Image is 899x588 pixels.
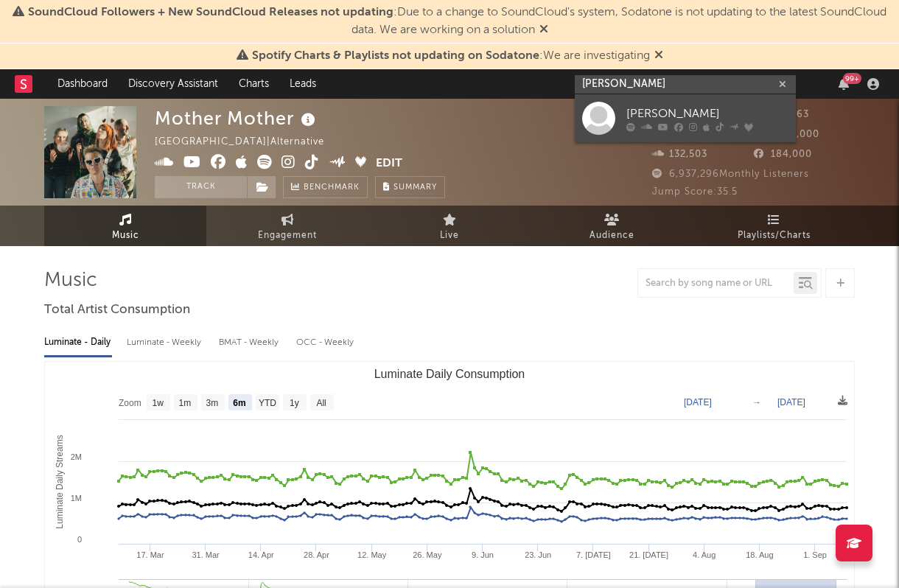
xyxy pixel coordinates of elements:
[296,330,355,355] div: OCC - Weekly
[206,398,219,408] text: 3m
[376,155,402,173] button: Edit
[693,550,716,559] text: 4. Aug
[248,550,274,559] text: 14. Apr
[738,227,811,245] span: Playlists/Charts
[119,398,141,408] text: Zoom
[179,398,192,408] text: 1m
[77,535,82,544] text: 0
[206,206,368,246] a: Engagement
[71,494,82,503] text: 1M
[290,398,299,408] text: 1y
[803,550,827,559] text: 1. Sep
[754,110,809,119] span: 722,163
[393,183,437,192] span: Summary
[575,94,796,142] a: [PERSON_NAME]
[684,397,712,407] text: [DATE]
[777,397,805,407] text: [DATE]
[693,206,855,246] a: Playlists/Charts
[136,550,164,559] text: 17. Mar
[652,187,738,197] span: Jump Score: 35.5
[652,169,809,179] span: 6,937,296 Monthly Listeners
[626,105,788,122] div: [PERSON_NAME]
[629,550,668,559] text: 21. [DATE]
[843,73,861,84] div: 99 +
[28,7,886,36] span: : Due to a change to SoundCloud's system, Sodatone is not updating to the latest SoundCloud data....
[316,398,326,408] text: All
[752,397,761,407] text: →
[219,330,281,355] div: BMAT - Weekly
[44,301,190,319] span: Total Artist Consumption
[374,368,525,380] text: Luminate Daily Consumption
[531,206,693,246] a: Audience
[259,398,276,408] text: YTD
[368,206,531,246] a: Live
[155,176,247,198] button: Track
[252,50,650,62] span: : We are investigating
[153,398,164,408] text: 1w
[746,550,773,559] text: 18. Aug
[440,227,459,245] span: Live
[47,69,118,99] a: Dashboard
[754,150,812,159] span: 184,000
[638,278,794,290] input: Search by song name or URL
[576,550,611,559] text: 7. [DATE]
[127,330,204,355] div: Luminate - Weekly
[575,75,796,94] input: Search for artists
[357,550,387,559] text: 12. May
[754,130,819,139] span: 1,310,000
[413,550,442,559] text: 26. May
[279,69,326,99] a: Leads
[590,227,634,245] span: Audience
[233,398,245,408] text: 6m
[258,227,317,245] span: Engagement
[375,176,445,198] button: Summary
[28,7,393,18] span: SoundCloud Followers + New SoundCloud Releases not updating
[525,550,551,559] text: 23. Jun
[304,550,329,559] text: 28. Apr
[304,179,360,197] span: Benchmark
[839,78,849,90] button: 99+
[654,50,663,62] span: Dismiss
[252,50,539,62] span: Spotify Charts & Playlists not updating on Sodatone
[539,24,548,36] span: Dismiss
[228,69,279,99] a: Charts
[55,435,65,528] text: Luminate Daily Streams
[44,330,112,355] div: Luminate - Daily
[472,550,494,559] text: 9. Jun
[118,69,228,99] a: Discovery Assistant
[652,150,707,159] span: 132,503
[192,550,220,559] text: 31. Mar
[283,176,368,198] a: Benchmark
[44,206,206,246] a: Music
[71,452,82,461] text: 2M
[155,133,341,151] div: [GEOGRAPHIC_DATA] | Alternative
[155,106,319,130] div: Mother Mother
[112,227,139,245] span: Music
